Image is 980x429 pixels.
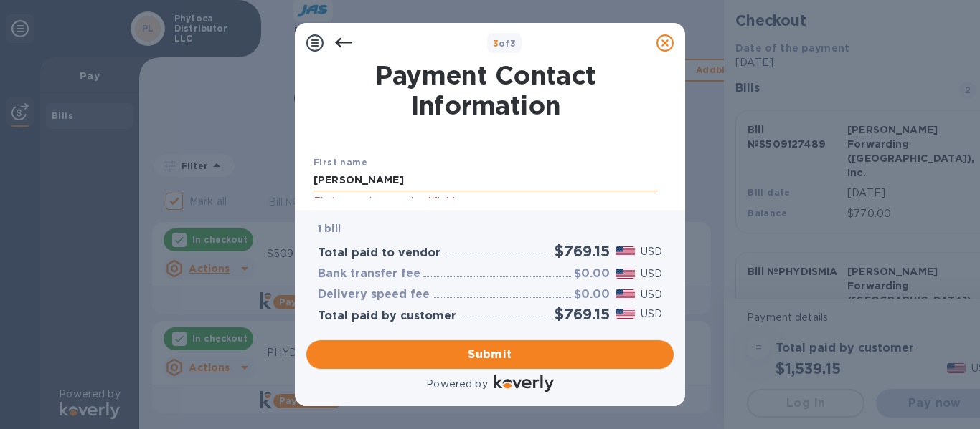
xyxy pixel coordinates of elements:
[318,309,456,323] h3: Total paid by customer
[616,309,635,319] img: USD
[641,287,662,302] p: USD
[314,60,658,120] h1: Payment Contact Information
[574,267,610,281] h3: $0.00
[493,38,517,49] b: of 3
[318,267,420,281] h3: Bank transfer fee
[314,193,658,210] p: First name is a required field
[574,288,610,302] h3: $0.00
[318,346,662,363] span: Submit
[318,288,430,302] h3: Delivery speed fee
[555,305,610,323] h2: $769.15
[493,38,499,49] span: 3
[306,340,674,369] button: Submit
[641,307,662,322] p: USD
[494,375,554,392] img: Logo
[641,266,662,281] p: USD
[616,246,635,256] img: USD
[555,242,610,260] h2: $769.15
[426,377,487,392] p: Powered by
[641,244,662,259] p: USD
[314,157,367,168] b: First name
[318,246,440,260] h3: Total paid to vendor
[318,223,341,234] b: 1 bill
[616,289,635,299] img: USD
[616,269,635,279] img: USD
[314,170,658,191] input: Enter your first name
